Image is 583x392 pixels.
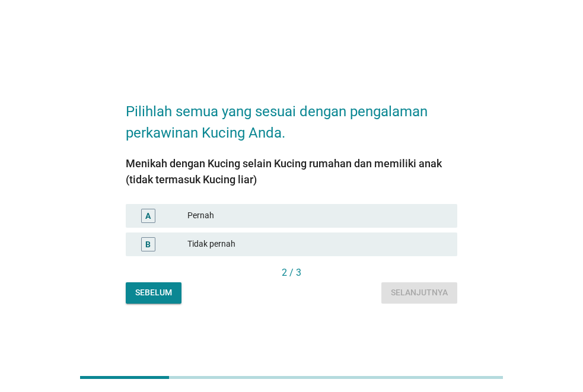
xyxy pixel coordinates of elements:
div: B [145,238,151,250]
div: 2 / 3 [126,266,457,280]
div: Tidak pernah [187,237,448,251]
h2: Pilihlah semua yang sesuai dengan pengalaman perkawinan Kucing Anda. [126,89,457,144]
div: A [145,209,151,222]
div: Menikah dengan Kucing selain Kucing rumahan dan memiliki anak (tidak termasuk Kucing liar) [126,155,457,187]
div: Sebelum [135,286,172,299]
div: Pernah [187,209,448,223]
button: Sebelum [126,282,181,304]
